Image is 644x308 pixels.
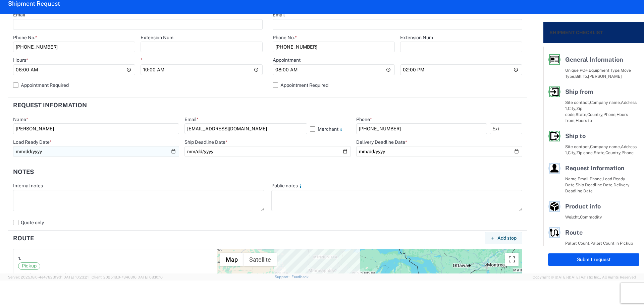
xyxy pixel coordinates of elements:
[92,275,163,279] span: Client: 2025.18.0-7346316
[310,123,351,134] label: Merchant
[13,217,522,228] label: Quote only
[565,229,583,236] span: Route
[13,183,43,189] label: Internal notes
[273,57,301,63] label: Appointment
[356,139,407,145] label: Delivery Deadline Date
[603,112,616,117] span: Phone,
[565,214,580,220] span: Weight,
[590,176,603,181] span: Phone,
[13,12,25,18] label: Email
[275,275,291,279] a: Support
[220,253,244,266] button: Show street map
[578,176,590,181] span: Email,
[589,68,621,73] span: Equipment Type,
[273,12,285,18] label: Email
[13,57,28,63] label: Hours
[587,112,603,117] span: Country,
[580,214,602,220] span: Commodity
[273,80,522,90] label: Appointment Required
[13,235,34,242] h2: Route
[568,150,576,155] span: City,
[565,203,601,210] span: Product info
[13,102,87,109] h2: Request Information
[622,150,634,155] span: Phone
[565,68,589,73] span: Unique PO#,
[565,241,636,258] span: Pallet Count in Pickup Stops equals Pallet Count in delivery stops,
[565,88,593,95] span: Ship from
[576,118,592,123] span: Hours to
[137,275,163,279] span: [DATE] 08:10:16
[13,35,37,41] label: Phone No.
[56,272,97,278] span: (LKQ Corporation)
[184,116,199,122] label: Email
[8,275,89,279] span: Server: 2025.18.0-4e47823f9d1
[549,28,603,37] h2: Shipment Checklist
[291,275,309,279] a: Feedback
[575,74,588,79] span: Bill To,
[485,232,522,244] button: Add stop
[565,144,590,149] span: Site contact,
[13,169,34,175] h2: Notes
[400,35,433,41] label: Extension Num
[505,253,519,266] button: Toggle fullscreen view
[184,139,227,145] label: Ship Deadline Date
[605,150,622,155] span: Country,
[18,272,97,278] strong: LKQ Corporation
[13,116,28,122] label: Name
[594,150,605,155] span: State,
[565,100,590,105] span: Site contact,
[576,182,613,187] span: Ship Deadline Date,
[497,235,517,241] span: Add stop
[356,116,372,122] label: Phone
[141,35,173,41] label: Extension Num
[62,275,89,279] span: [DATE] 10:23:21
[565,241,590,246] span: Pallet Count,
[13,80,263,90] label: Appointment Required
[565,56,623,63] span: General Information
[18,262,40,270] span: Pickup
[565,176,578,181] span: Name,
[548,253,639,266] button: Submit request
[18,254,21,262] strong: 1.
[590,100,621,105] span: Company name,
[13,139,52,145] label: Load Ready Date
[271,183,303,189] label: Public notes
[273,35,297,41] label: Phone No.
[590,144,621,149] span: Company name,
[244,253,277,266] button: Show satellite imagery
[565,165,625,172] span: Request Information
[576,112,587,117] span: State,
[588,74,622,79] span: [PERSON_NAME]
[568,106,576,111] span: City,
[533,274,636,280] span: Copyright © [DATE]-[DATE] Agistix Inc., All Rights Reserved
[576,150,594,155] span: Zip code,
[490,123,522,134] input: Ext
[565,132,586,139] span: Ship to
